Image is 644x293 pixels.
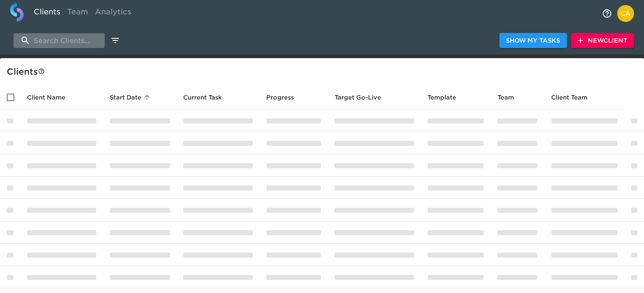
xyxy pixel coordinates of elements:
svg: This is a list of all of your clients and clients shared with you [38,68,45,75]
div: Client s [7,65,641,78]
span: Template [428,92,467,102]
span: Team [497,92,525,102]
span: Start Date [110,92,152,102]
span: This is the next Task in this Hub that should be completed [183,92,222,102]
button: NewClient [571,33,634,48]
button: edit [108,33,122,48]
span: Show My Tasks [506,35,560,46]
a: Team [64,3,92,24]
a: Clients [30,3,64,24]
span: New Client [578,35,627,46]
button: notifications [597,3,617,24]
span: Client Name [27,92,76,102]
span: Progress [266,92,305,102]
img: logo [10,3,24,22]
span: Calculated based on the start date and the duration of all Tasks contained in this Hub. [334,92,381,102]
span: Target Go-Live [334,92,392,102]
a: Analytics [92,3,135,24]
span: Current Task [183,92,233,102]
button: Show My Tasks [499,33,567,48]
img: Profile [617,5,634,22]
input: search [14,33,105,48]
span: Client Team [551,92,598,102]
